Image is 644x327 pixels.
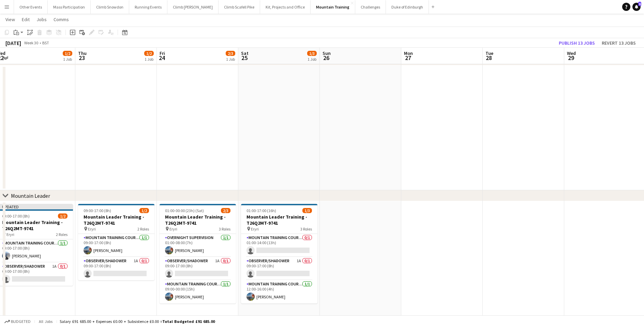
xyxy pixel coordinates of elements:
a: 6 [632,3,641,11]
a: Edit [19,15,32,24]
button: Challenges [355,0,386,14]
button: Climb Snowdon [91,0,129,14]
div: Hill and Moorland Leader [11,57,69,63]
span: Comms [54,16,69,23]
div: Mountain Leader [11,192,50,199]
a: Jobs [34,15,49,24]
button: Mass Participation [48,0,91,14]
span: View [5,16,15,23]
div: Salary £91 685.00 + Expenses £0.00 + Subsistence £0.00 = [60,319,215,324]
div: [DATE] [5,40,21,46]
button: Climb Scafell Pike [219,0,260,14]
span: Total Budgeted £91 685.00 [162,319,215,324]
button: Duke of Edinburgh [386,0,429,14]
button: Revert 13 jobs [599,39,639,47]
span: All jobs [38,319,54,324]
span: Week 30 [23,40,40,45]
a: View [3,15,18,24]
span: Edit [22,16,30,23]
button: Mountain Training [311,0,355,14]
button: Budgeted [3,318,32,325]
a: Comms [51,15,72,24]
span: Budgeted [11,319,31,324]
span: 6 [638,2,641,6]
button: Publish 13 jobs [556,39,598,47]
button: Running Events [129,0,167,14]
button: Kit, Projects and Office [260,0,311,14]
div: BST [42,40,49,45]
span: Jobs [36,16,47,23]
button: Climb [PERSON_NAME] [167,0,219,14]
button: Other Events [14,0,48,14]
